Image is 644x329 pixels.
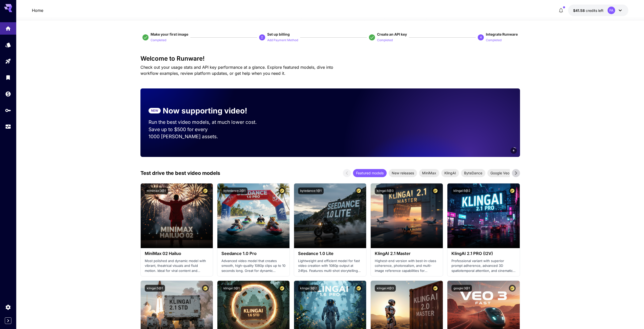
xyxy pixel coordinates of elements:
[163,105,247,116] p: Now supporting video!
[451,258,515,273] p: Professional variant with superior prompt adherence, advanced 3D spatiotemporal attention, and ci...
[447,183,520,248] img: alt
[145,187,168,194] button: minimax:3@1
[221,285,242,292] button: klingai:3@1
[298,258,362,273] p: Lightweight and efficient model for fast video creation with 1080p output at 24fps. Features mult...
[294,183,366,248] img: alt
[5,107,11,113] div: API Keys
[267,32,290,36] span: Set up billing
[140,55,520,62] h3: Welcome to Runware!
[298,187,324,194] button: bytedance:1@1
[151,108,158,113] p: NEW
[608,7,615,14] div: PA
[355,187,362,194] button: Certified Model – Vetted for best performance and includes a commercial license.
[5,91,11,97] div: Wallet
[432,187,439,194] button: Certified Model – Vetted for best performance and includes a commercial license.
[441,170,459,176] span: KlingAI
[140,169,220,177] p: Test drive the best video models
[486,32,518,36] span: Integrate Runware
[267,38,298,43] p: Add Payment Method
[151,32,188,36] span: Make your first image
[513,149,514,152] span: 6
[375,285,396,292] button: klingai:4@3
[5,24,11,30] div: Home
[371,183,443,248] img: alt
[486,38,502,43] p: Completed
[5,122,11,128] div: Usage
[432,285,439,292] button: Certified Model – Vetted for best performance and includes a commercial license.
[145,258,209,273] p: Most polished and dynamic model with vibrant, theatrical visuals and fluid motion. Ideal for vira...
[487,169,512,177] div: Google Veo
[389,170,417,176] span: New releases
[375,187,396,194] button: klingai:5@3
[355,285,362,292] button: Certified Model – Vetted for best performance and includes a commercial license.
[141,183,213,248] img: alt
[5,304,11,310] div: Settings
[461,169,485,177] div: ByteDance
[221,258,285,273] p: Advanced video model that creates smooth, high-quality 1080p clips up to 10 seconds long. Great f...
[221,187,247,194] button: bytedance:2@1
[509,285,516,292] button: Certified Model – Vetted for best performance and includes a commercial license.
[389,169,417,177] div: New releases
[5,42,11,48] div: Models
[202,187,209,194] button: Certified Model – Vetted for best performance and includes a commercial license.
[573,8,604,13] div: $41.5759
[377,32,407,36] span: Create an API key
[480,35,482,40] p: 4
[279,187,285,194] button: Certified Model – Vetted for best performance and includes a commercial license.
[377,38,393,43] p: Completed
[451,187,472,194] button: klingai:5@2
[353,169,387,177] div: Featured models
[509,187,516,194] button: Certified Model – Vetted for best performance and includes a commercial license.
[5,74,11,81] div: Library
[586,8,604,13] span: credits left
[375,251,439,256] h3: KlingAI 2.1 Master
[279,285,285,292] button: Certified Model – Vetted for best performance and includes a commercial license.
[145,285,165,292] button: klingai:5@1
[151,38,166,43] p: Completed
[375,258,439,273] p: Highest-end version with best-in-class coherence, photorealism, and multi-image reference capabil...
[298,285,319,292] button: klingai:3@2
[441,169,459,177] div: KlingAI
[5,317,11,324] button: Expand sidebar
[221,251,285,256] h3: Seedance 1.0 Pro
[267,37,298,43] button: Add Payment Method
[568,5,628,16] button: $41.5759PA
[451,285,472,292] button: google:3@1
[217,183,289,248] img: alt
[419,170,439,176] span: MiniMax
[353,170,387,176] span: Featured models
[486,37,502,43] button: Completed
[451,251,515,256] h3: KlingAI 2.1 PRO (I2V)
[487,170,512,176] span: Google Veo
[145,251,209,256] h3: MiniMax 02 Hailuo
[419,169,439,177] div: MiniMax
[261,35,263,40] p: 2
[149,126,266,140] p: Save up to $500 for every 1000 [PERSON_NAME] assets.
[298,251,362,256] h3: Seedance 1.0 Lite
[32,7,43,13] nav: breadcrumb
[202,285,209,292] button: Certified Model – Vetted for best performance and includes a commercial license.
[5,58,11,64] div: Playground
[461,170,485,176] span: ByteDance
[151,37,166,43] button: Completed
[32,7,43,13] a: Home
[140,65,333,76] span: Check out your usage stats and API key performance at a glance. Explore featured models, dive int...
[377,37,393,43] button: Completed
[149,119,266,126] p: Run the best video models, at much lower cost.
[573,8,586,13] span: $41.58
